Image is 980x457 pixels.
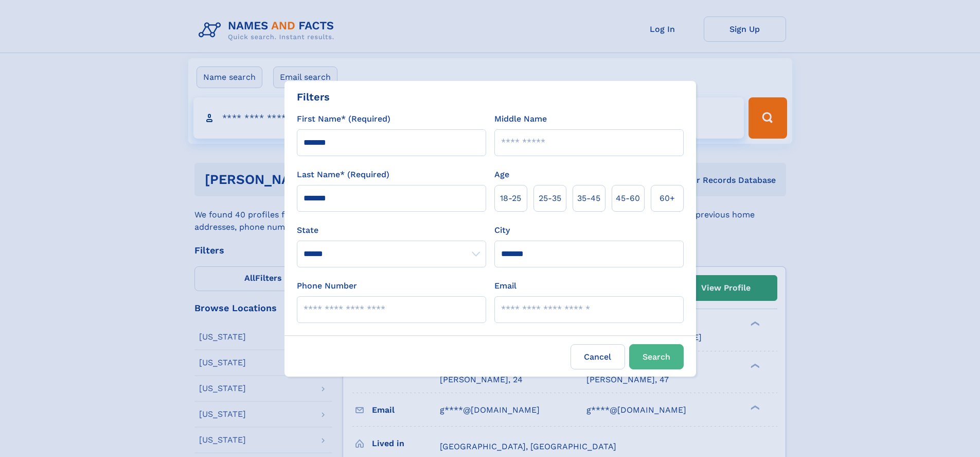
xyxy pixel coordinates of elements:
[660,192,675,205] span: 60+
[494,168,509,181] label: Age
[500,192,521,205] span: 18‑25
[616,192,640,205] span: 45‑60
[297,224,486,236] label: State
[577,192,600,205] span: 35‑45
[494,224,510,236] label: City
[494,280,516,292] label: Email
[297,89,330,105] div: Filters
[571,344,625,369] label: Cancel
[494,113,547,125] label: Middle Name
[539,192,561,205] span: 25‑35
[297,168,389,181] label: Last Name* (Required)
[297,280,357,292] label: Phone Number
[297,113,390,125] label: First Name* (Required)
[629,344,684,369] button: Search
